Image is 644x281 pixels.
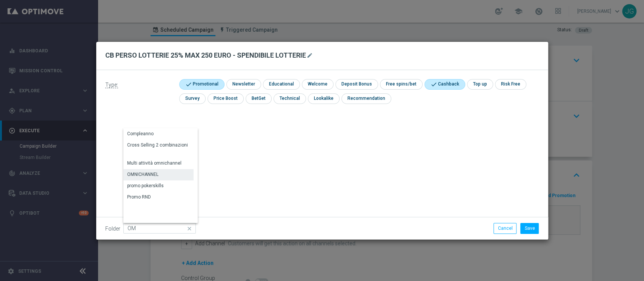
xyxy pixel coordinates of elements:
div: Compleanno [127,130,154,137]
i: mode_edit [307,52,313,58]
span: Type: [105,82,118,88]
div: Multi attività omnichannel [127,160,181,166]
button: mode_edit [306,51,315,60]
div: Press SPACE to select this row. [123,180,194,192]
div: promo pokerskills [127,182,164,189]
div: Promo RND [127,194,151,200]
button: Cancel [493,223,516,234]
div: Press SPACE to select this row. [123,192,194,203]
label: Folder [105,226,120,232]
div: Press SPACE to select this row. [123,158,194,169]
input: Quick find [123,223,196,234]
div: Press SPACE to select this row. [123,169,194,180]
div: Press SPACE to select this row. [123,140,194,158]
button: Save [520,223,539,234]
div: Press SPACE to select this row. [123,128,194,140]
div: OMNICHANNEL [127,171,158,178]
i: close [186,223,194,234]
div: Cross Selling 2 combinazioni [127,142,188,148]
h2: CB PERSO LOTTERIE 25% MAX 250 EURO - SPENDIBILE LOTTERIE [105,51,306,60]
